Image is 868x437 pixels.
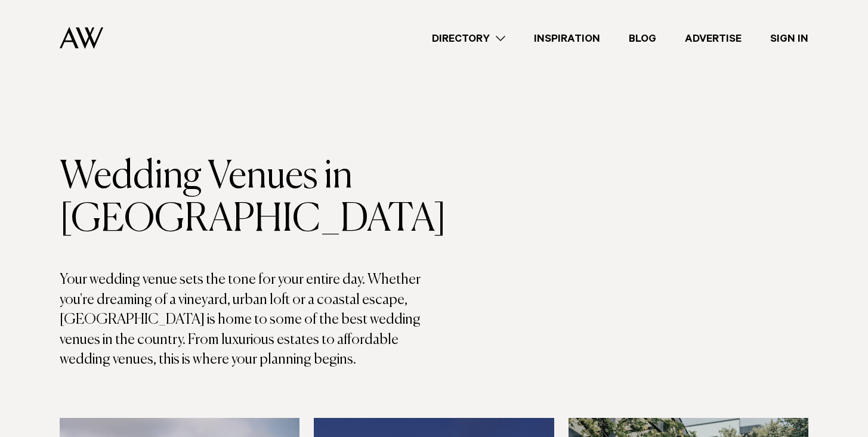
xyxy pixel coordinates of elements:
[520,30,614,47] a: Inspiration
[671,30,756,47] a: Advertise
[60,270,434,370] p: Your wedding venue sets the tone for your entire day. Whether you're dreaming of a vineyard, urba...
[756,30,823,47] a: Sign In
[614,30,671,47] a: Blog
[418,30,520,47] a: Directory
[60,27,103,49] img: Auckland Weddings Logo
[60,156,434,241] h1: Wedding Venues in [GEOGRAPHIC_DATA]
